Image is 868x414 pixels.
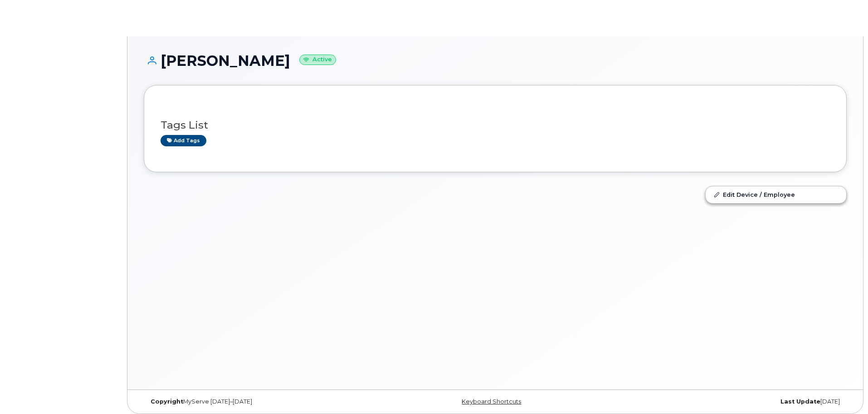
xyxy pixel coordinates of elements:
[151,398,183,405] strong: Copyright
[161,135,206,146] a: Add tags
[144,53,847,69] h1: [PERSON_NAME]
[161,120,830,131] h3: Tags List
[299,55,336,65] small: Active
[144,398,378,405] div: MyServe [DATE]–[DATE]
[706,186,846,203] a: Edit Device / Employee
[780,398,820,405] strong: Last Update
[612,398,847,405] div: [DATE]
[462,398,521,405] a: Keyboard Shortcuts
